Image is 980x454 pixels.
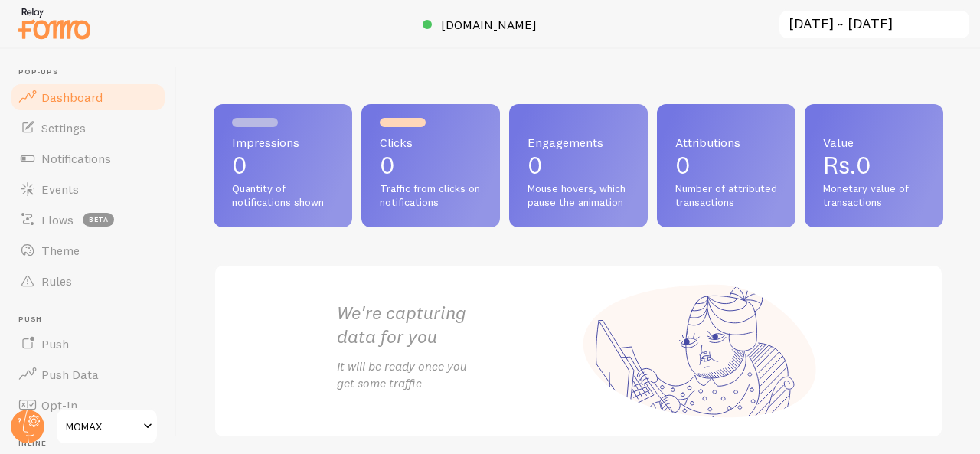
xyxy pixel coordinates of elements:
h2: We're capturing data for you [337,301,579,348]
a: Push [9,328,167,359]
span: Value [823,136,925,149]
span: Monetary value of transactions [823,182,925,209]
a: Settings [9,113,167,143]
p: It will be ready once you get some traffic [337,358,579,393]
p: 0 [380,153,482,178]
span: Push [41,336,69,351]
span: MOMAX [66,417,139,436]
p: 0 [528,153,629,178]
span: Clicks [380,136,482,149]
span: Traffic from clicks on notifications [380,182,482,209]
img: fomo-relay-logo-orange.svg [16,4,93,43]
span: Rules [41,273,72,289]
a: Rules [9,266,167,296]
span: Push Data [41,367,99,382]
span: Theme [41,243,80,258]
a: Dashboard [9,82,167,113]
a: Events [9,174,167,204]
span: Flows [41,212,73,227]
span: Rs.0 [823,150,871,180]
span: Attributions [675,136,777,149]
span: Impressions [232,136,334,149]
p: 0 [232,153,334,178]
a: Flows beta [9,204,167,235]
span: Pop-ups [18,67,167,77]
a: Notifications [9,143,167,174]
span: Engagements [528,136,629,149]
span: Dashboard [41,90,103,105]
span: Opt-In [41,397,77,413]
span: Events [41,181,79,197]
span: Quantity of notifications shown [232,182,334,209]
span: Notifications [41,151,111,166]
span: Push [18,315,167,325]
a: MOMAX [55,408,158,445]
a: Theme [9,235,167,266]
span: Settings [41,120,86,136]
span: Mouse hovers, which pause the animation [528,182,629,209]
span: Number of attributed transactions [675,182,777,209]
p: 0 [675,153,777,178]
a: Push Data [9,359,167,390]
a: Opt-In [9,390,167,420]
span: beta [83,213,114,227]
